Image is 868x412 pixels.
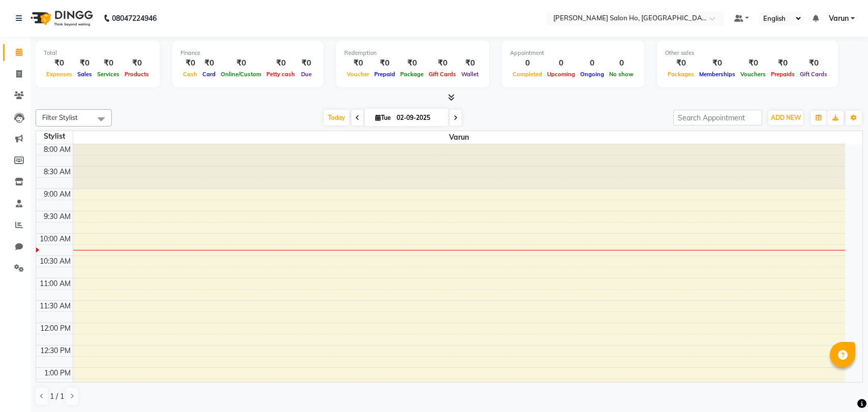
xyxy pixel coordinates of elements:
div: ₹0 [768,57,797,69]
div: 11:30 AM [38,301,73,311]
span: Online/Custom [218,71,264,78]
span: Products [122,71,152,78]
div: 1:00 PM [42,368,73,378]
span: Prepaid [372,71,398,78]
div: Finance [181,49,315,57]
div: ₹0 [372,57,398,69]
span: No show [607,71,636,78]
span: Filter Stylist [42,113,78,121]
span: Services [95,71,122,78]
div: ₹0 [218,57,264,69]
div: Stylist [36,131,73,142]
div: 9:30 AM [42,211,73,222]
span: Today [324,110,349,125]
div: ₹0 [75,57,95,69]
span: Varun [829,13,849,24]
div: ₹0 [122,57,152,69]
span: Gift Cards [426,71,459,78]
span: Memberships [697,71,738,78]
img: logo [26,4,96,33]
span: Package [398,71,426,78]
div: ₹0 [398,57,426,69]
span: 1 / 1 [50,391,64,402]
div: Other sales [665,49,830,57]
span: Prepaids [768,71,797,78]
div: 0 [545,57,578,69]
div: 0 [578,57,607,69]
div: 11:00 AM [38,278,73,289]
div: Redemption [344,49,481,57]
span: Vouchers [738,71,768,78]
span: Wallet [459,71,481,78]
span: Ongoing [578,71,607,78]
div: ₹0 [665,57,697,69]
button: ADD NEW [768,111,803,125]
span: Completed [510,71,545,78]
span: ADD NEW [771,114,801,121]
div: 8:00 AM [42,144,73,155]
div: ₹0 [459,57,481,69]
div: ₹0 [426,57,459,69]
div: 8:30 AM [42,167,73,177]
div: ₹0 [297,57,315,69]
span: Expenses [44,71,75,78]
div: ₹0 [44,57,75,69]
span: Packages [665,71,697,78]
div: 12:00 PM [38,323,73,334]
b: 08047224946 [112,4,157,33]
div: Total [44,49,152,57]
div: 0 [510,57,545,69]
span: Voucher [344,71,372,78]
div: ₹0 [738,57,768,69]
div: 0 [607,57,636,69]
div: ₹0 [95,57,122,69]
span: Gift Cards [797,71,830,78]
div: ₹0 [797,57,830,69]
div: 10:30 AM [38,256,73,267]
span: Sales [75,71,95,78]
span: Due [298,71,314,78]
span: Upcoming [545,71,578,78]
div: 10:00 AM [38,234,73,244]
div: ₹0 [181,57,200,69]
input: Search Appointment [673,110,762,125]
div: 9:00 AM [42,189,73,200]
div: ₹0 [344,57,372,69]
span: Cash [181,71,200,78]
div: Appointment [510,49,636,57]
span: Tue [373,114,394,121]
span: Card [200,71,218,78]
span: Petty cash [264,71,297,78]
span: Varun [73,131,846,144]
div: ₹0 [264,57,297,69]
div: ₹0 [200,57,218,69]
input: 2025-09-02 [394,110,444,125]
div: ₹0 [697,57,738,69]
div: 12:30 PM [38,345,73,356]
